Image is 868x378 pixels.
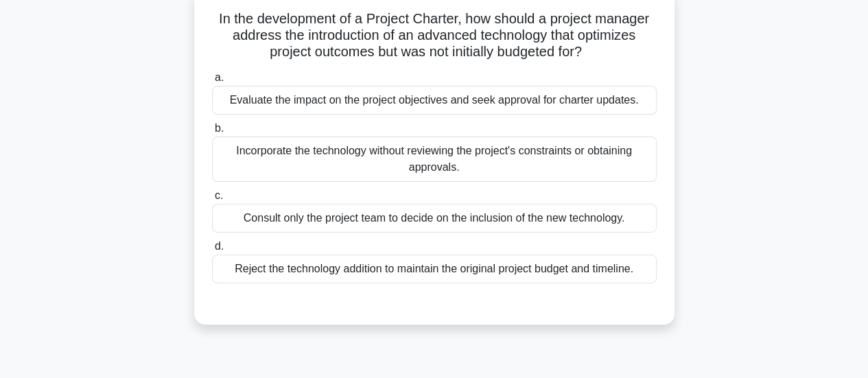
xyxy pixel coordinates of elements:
div: Reject the technology addition to maintain the original project budget and timeline. [212,255,657,283]
span: c. [215,189,223,201]
span: d. [215,240,224,252]
div: Evaluate the impact on the project objectives and seek approval for charter updates. [212,86,657,115]
div: Incorporate the technology without reviewing the project's constraints or obtaining approvals. [212,137,657,182]
span: a. [215,71,224,83]
span: b. [215,122,224,134]
h5: In the development of a Project Charter, how should a project manager address the introduction of... [211,10,658,61]
div: Consult only the project team to decide on the inclusion of the new technology. [212,204,657,233]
